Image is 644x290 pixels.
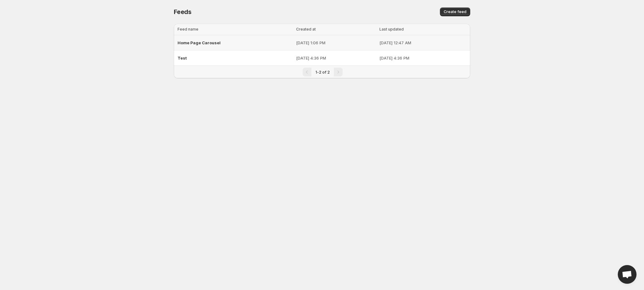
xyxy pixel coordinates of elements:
[178,40,221,45] span: Home Page Carousel
[296,55,376,61] p: [DATE] 4:36 PM
[178,56,187,60] span: Test
[315,70,330,75] span: 1-2 of 2
[618,265,637,284] div: Open chat
[379,27,404,31] span: Last updated
[174,65,470,78] nav: Pagination
[440,7,470,16] button: Create feed
[174,8,192,16] span: Feeds
[444,9,466,14] span: Create feed
[296,27,316,31] span: Created at
[379,40,466,46] p: [DATE] 12:47 AM
[296,40,376,46] p: [DATE] 1:06 PM
[178,27,198,31] span: Feed name
[379,55,466,61] p: [DATE] 4:36 PM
